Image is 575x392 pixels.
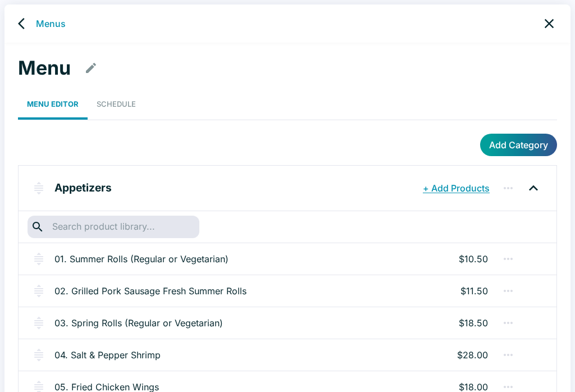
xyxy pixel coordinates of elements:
[32,348,45,362] img: drag-handle.svg
[32,252,45,266] img: drag-handle.svg
[13,12,36,35] a: back
[460,284,488,298] p: $11.50
[457,348,488,362] p: $28.00
[49,219,177,235] input: Search product library...
[537,11,562,36] a: close
[459,252,488,266] p: $10.50
[32,316,45,330] img: drag-handle.svg
[18,89,88,120] a: Menu Editor
[459,316,488,330] p: $18.50
[54,180,112,196] p: Appetizers
[32,181,45,195] img: drag-handle.svg
[32,284,45,298] img: drag-handle.svg
[420,178,492,198] button: + Add Products
[480,134,557,156] button: Add Category
[36,17,66,30] a: Menus
[88,89,145,120] a: Schedule
[19,166,556,211] div: Appetizers+ Add Products
[54,284,247,298] a: 02. Grilled Pork Sausage Fresh Summer Rolls
[54,316,223,330] a: 03. Spring Rolls (Regular or Vegetarian)
[54,252,229,266] a: 01. Summer Rolls (Regular or Vegetarian)
[18,56,71,80] h1: Menu
[54,348,161,362] a: 04. Salt & Pepper Shrimp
